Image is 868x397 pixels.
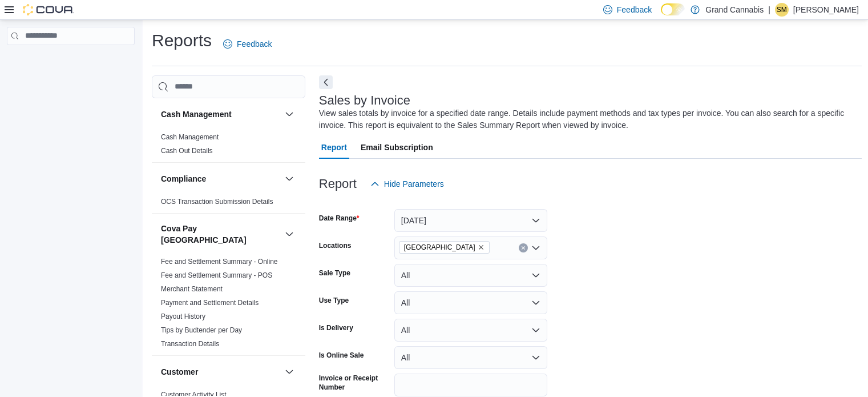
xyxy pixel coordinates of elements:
button: Hide Parameters [366,173,449,195]
span: Payment and Settlement Details [161,298,259,307]
span: Tips by Budtender per Day [161,326,242,335]
label: Is Delivery [319,323,353,332]
button: Open list of options [531,243,540,252]
button: Clear input [519,243,528,252]
button: Next [319,75,333,89]
label: Use Type [319,296,349,305]
span: Fee and Settlement Summary - Online [161,257,278,266]
span: Payout History [161,312,205,321]
a: Cash Out Details [161,147,213,155]
span: Transaction Details [161,339,219,348]
a: Tips by Budtender per Day [161,326,242,334]
h3: Cash Management [161,109,232,120]
button: Remove Port Dover from selection in this group [478,244,485,251]
h1: Reports [152,29,212,52]
span: SM [777,3,787,17]
label: Locations [319,241,352,250]
div: Compliance [152,195,305,213]
a: Transaction Details [161,340,219,348]
button: All [394,291,547,314]
div: Cova Pay [GEOGRAPHIC_DATA] [152,255,305,355]
label: Sale Type [319,268,350,278]
a: Fee and Settlement Summary - POS [161,271,272,279]
button: Customer [282,365,296,379]
button: All [394,319,547,342]
button: [DATE] [394,209,547,232]
p: | [768,3,770,17]
nav: Complex example [7,47,135,75]
span: OCS Transaction Submission Details [161,197,273,206]
button: Cova Pay [GEOGRAPHIC_DATA] [161,223,280,246]
label: Date Range [319,214,360,223]
button: Cova Pay [GEOGRAPHIC_DATA] [282,227,296,241]
div: View sales totals by invoice for a specified date range. Details include payment methods and tax ... [319,107,857,131]
p: Grand Cannabis [705,3,764,17]
button: All [394,346,547,369]
h3: Customer [161,366,198,378]
span: [GEOGRAPHIC_DATA] [404,242,475,253]
div: Cash Management [152,130,305,162]
a: Payout History [161,312,205,320]
span: Merchant Statement [161,284,223,294]
span: Fee and Settlement Summary - POS [161,271,272,280]
a: Payment and Settlement Details [161,299,259,307]
span: Feedback [237,38,272,50]
h3: Sales by Invoice [319,94,410,107]
a: Cash Management [161,133,219,141]
span: Feedback [617,4,652,15]
p: [PERSON_NAME] [793,3,859,17]
button: Compliance [161,173,280,185]
button: Cash Management [161,109,280,120]
h3: Report [319,177,357,191]
div: Shaunna McPhail [775,3,789,17]
span: Cash Management [161,133,219,142]
label: Invoice or Receipt Number [319,374,390,392]
span: Cash Out Details [161,146,213,155]
h3: Compliance [161,173,206,185]
a: Merchant Statement [161,285,223,293]
img: Cova [23,4,74,15]
button: Cash Management [282,107,296,121]
span: Hide Parameters [384,178,444,190]
a: OCS Transaction Submission Details [161,198,273,206]
label: Is Online Sale [319,351,364,360]
button: Customer [161,366,280,378]
span: Email Subscription [361,136,433,159]
a: Fee and Settlement Summary - Online [161,258,278,266]
input: Dark Mode [661,3,685,15]
a: Feedback [219,33,276,55]
button: Compliance [282,172,296,186]
span: Report [321,136,347,159]
button: All [394,264,547,287]
span: Port Dover [399,241,490,254]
